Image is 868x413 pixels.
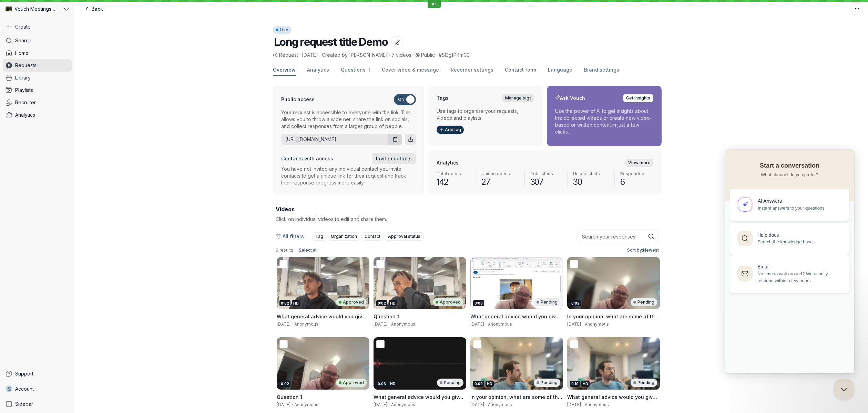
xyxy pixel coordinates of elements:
[470,314,560,326] span: ‍What general advice would you give to new hires?
[366,67,370,73] span: 1
[437,171,470,177] span: Total opens
[623,94,653,102] button: Get insights
[7,385,11,392] span: S
[290,402,294,407] span: ·
[376,381,387,387] div: 0:06
[620,171,653,177] span: Responded
[277,394,302,400] span: Question 1
[534,298,560,306] div: Pending
[387,402,391,407] span: ·
[648,233,655,240] button: Search
[581,402,585,407] span: ·
[581,321,585,327] span: ·
[435,52,439,59] span: ·
[3,109,72,121] a: Analytics
[3,84,72,96] a: Playlists
[15,99,36,106] span: Recruiter
[388,52,391,59] span: ·
[15,62,37,69] span: Requests
[573,171,609,177] span: Unique starts
[15,23,31,30] span: Create
[294,321,318,327] span: Anonymous
[372,153,416,164] button: Invite contacts
[315,233,323,240] span: Tag
[281,166,416,186] p: You have not invited any individual contact yet. Invite contacts to get a unique link for their r...
[388,134,402,145] button: Copy URL
[374,321,387,327] span: [DATE]
[15,112,35,118] span: Analytics
[290,321,294,327] span: ·
[331,233,357,240] span: Organization
[451,66,493,73] span: Recorder settings
[530,177,562,188] span: 307
[3,383,72,395] a: SAccount
[276,231,308,242] button: All filters
[620,177,653,188] span: 6
[15,74,31,81] span: Library
[281,96,315,103] h3: Public access
[281,136,386,143] a: [URL][DOMAIN_NAME]
[388,233,420,240] span: Approval status
[573,177,609,188] span: 30
[391,402,415,407] span: Anonymous
[421,52,435,58] span: Public
[505,66,536,73] span: Contact form
[279,381,290,387] div: 0:02
[624,246,659,254] button: Sort by:Newest
[274,35,388,49] span: Long request title Demo
[481,171,519,177] span: Unique opens
[3,72,72,84] a: Library
[3,368,72,380] a: Support
[570,300,581,306] div: 0:02
[294,402,318,407] span: Anonymous
[382,66,439,73] span: Cover video & message
[567,394,657,407] span: ‍What general advice would you give to new hires?
[502,94,534,102] a: Manage tags
[567,313,660,320] h3: In your opinion, what are some of the key benefits of fostering a diverse and inclusive work envi...
[570,381,580,387] div: 0:10
[387,321,391,327] span: ·
[277,402,290,407] span: [DATE]
[276,205,659,213] h2: Videos
[298,52,302,59] span: ·
[567,321,581,327] span: [DATE]
[530,171,562,177] span: Total starts
[505,95,532,102] span: Manage tags
[437,177,470,188] span: 142
[486,381,494,387] div: HD
[361,232,384,241] button: Contact
[322,52,388,58] span: Created by [PERSON_NAME]
[15,37,31,44] span: Search
[276,247,293,253] span: 9 results
[376,155,412,162] span: Invite contacts
[374,314,399,319] span: Question 1
[405,134,416,145] button: Share
[584,66,619,73] span: Brand settings
[391,36,402,47] button: Edit title
[3,34,72,47] a: Search
[567,394,660,401] h3: ‍What general advice would you give to new hires?
[437,108,534,121] p: Use tags to organise your requests, videos and playlists.
[273,52,298,59] span: Request
[14,6,59,12] span: Vouch Meetings Demo
[625,159,653,167] a: View more
[437,126,464,134] button: Add tag
[292,300,300,306] div: HD
[318,52,322,59] span: ·
[312,232,326,241] button: Tag
[555,108,653,135] p: Use the power of AI to get insights about the collected videos or create new video-based or writt...
[488,402,512,407] span: Anonymous
[385,232,423,241] button: Approval status
[834,379,854,399] iframe: Help Scout Beacon - Close
[473,381,484,387] div: 0:09
[631,298,657,306] div: Pending
[389,300,397,306] div: HD
[336,298,367,306] div: Approved
[302,52,318,58] span: [DATE]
